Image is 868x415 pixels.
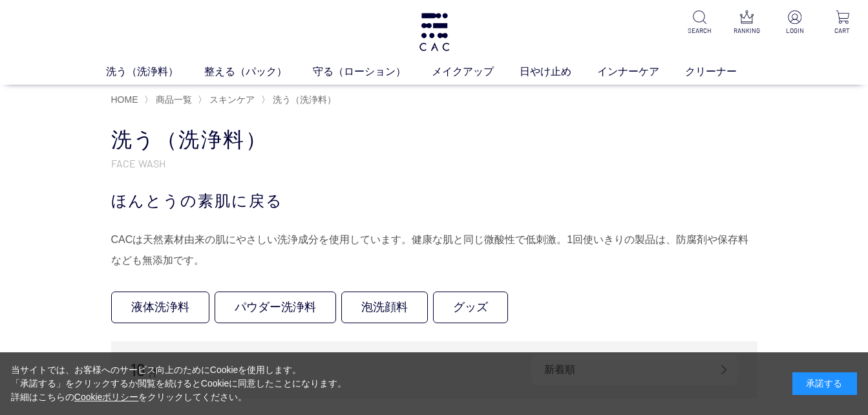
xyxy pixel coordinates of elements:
[106,64,204,80] a: 洗う（洗浄料）
[156,94,192,105] span: 商品一覧
[732,26,762,36] p: RANKING
[827,10,858,36] a: CART
[198,94,258,106] li: 〉
[418,13,451,51] img: logo
[111,292,209,323] a: 液体洗浄料
[341,292,428,323] a: 泡洗顔料
[209,94,255,105] span: スキンケア
[792,372,857,395] div: 承諾する
[261,94,339,106] li: 〉
[111,156,757,170] p: FACE WASH
[433,292,508,323] a: グッズ
[597,64,685,80] a: インナーケア
[685,64,763,80] a: クリーナー
[520,64,597,80] a: 日やけ止め
[144,94,195,106] li: 〉
[273,94,336,105] span: 洗う（洗浄料）
[684,26,714,36] p: SEARCH
[732,10,762,36] a: RANKING
[207,94,255,105] a: スキンケア
[215,292,336,323] a: パウダー洗浄料
[11,363,347,404] div: 当サイトでは、お客様へのサービス向上のためにCookieを使用します。 「承諾する」をクリックするか閲覧を続けるとCookieに同意したことになります。 詳細はこちらの をクリックしてください。
[684,10,714,36] a: SEARCH
[432,64,520,80] a: メイクアップ
[779,26,810,36] p: LOGIN
[111,94,138,105] a: HOME
[74,392,139,402] a: Cookieポリシー
[313,64,432,80] a: 守る（ローション）
[111,229,757,271] div: CACは天然素材由来の肌にやさしい洗浄成分を使用しています。健康な肌と同じ微酸性で低刺激。1回使いきりの製品は、防腐剤や保存料なども無添加です。
[153,94,192,105] a: 商品一覧
[111,126,757,154] h1: 洗う（洗浄料）
[111,189,757,213] div: ほんとうの素肌に戻る
[779,10,810,36] a: LOGIN
[270,94,336,105] a: 洗う（洗浄料）
[204,64,313,80] a: 整える（パック）
[827,26,858,36] p: CART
